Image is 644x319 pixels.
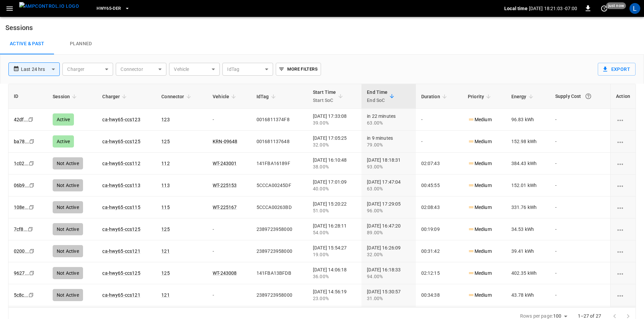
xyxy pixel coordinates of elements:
[416,175,462,196] td: 00:45:55
[468,204,492,211] p: Medium
[416,109,462,131] td: -
[251,262,307,284] td: 141FBA13BFDB
[468,92,493,101] span: Priority
[598,63,636,76] button: Export
[313,88,345,104] span: Start TimeStart SoC
[610,84,636,109] th: Action
[161,117,169,122] a: 123
[367,273,410,280] div: 94.00%
[102,92,129,101] span: Charger
[616,204,630,211] div: charging session options
[313,113,356,126] div: [DATE] 17:33:08
[506,153,550,175] td: 384.43 kWh
[313,207,356,214] div: 51.00%
[213,139,237,144] a: KRN-09648
[251,153,307,175] td: 141FBA16189F
[102,117,140,122] a: ca-hwy65-ccs123
[616,270,630,276] div: charging session options
[53,223,83,235] div: Not Active
[367,96,387,104] p: End SoC
[53,157,83,169] div: Not Active
[506,196,550,218] td: 331.76 kWh
[102,139,140,144] a: ca-hwy65-ccs125
[313,273,356,280] div: 36.00%
[313,295,356,302] div: 23.00%
[14,161,29,166] a: 1c02...
[599,3,610,14] button: set refresh interval
[313,229,356,236] div: 54.00%
[14,227,28,232] a: 7cf8...
[102,183,140,188] a: ca-hwy65-ccs113
[53,135,74,148] div: Active
[416,284,462,306] td: 00:34:38
[14,270,29,276] a: 9627...
[53,289,83,301] div: Not Active
[468,160,492,167] p: Medium
[367,163,410,170] div: 93.00%
[28,204,35,211] div: copy
[367,244,410,258] div: [DATE] 16:26:09
[102,292,140,298] a: ca-hwy65-ccs121
[367,201,410,214] div: [DATE] 17:29:05
[313,244,356,258] div: [DATE] 15:54:27
[629,3,640,14] div: profile-icon
[367,295,410,302] div: 31.00%
[582,90,594,102] button: The cost of your charging session based on your supply rates
[94,2,132,15] button: HWY65-DER
[207,109,251,131] td: -
[367,113,410,126] div: in 22 minutes
[550,131,610,153] td: -
[53,245,83,257] div: Not Active
[313,179,356,192] div: [DATE] 17:01:09
[19,2,79,10] img: ampcontrol.io logo
[251,240,307,262] td: 2389723958000
[313,157,356,170] div: [DATE] 16:10:48
[102,161,140,166] a: ca-hwy65-ccs112
[550,153,610,175] td: -
[468,138,492,145] p: Medium
[616,116,630,123] div: charging session options
[29,247,35,255] div: copy
[161,183,169,188] a: 113
[213,183,237,188] a: WT-225153
[161,292,169,298] a: 121
[416,196,462,218] td: 02:08:43
[313,288,356,302] div: [DATE] 14:56:19
[27,225,34,233] div: copy
[14,292,28,298] a: 5c8c...
[97,5,121,12] span: HWY65-DER
[506,262,550,284] td: 402.35 kWh
[251,109,307,131] td: 0016811374F8
[251,196,307,218] td: 5CCCA00263BD
[313,251,356,258] div: 19.00%
[468,182,492,189] p: Medium
[8,84,47,109] th: ID
[14,248,29,254] a: 0200...
[367,135,410,148] div: in 9 minutes
[29,182,35,189] div: copy
[54,33,108,55] a: Planned
[367,185,410,192] div: 63.00%
[616,292,630,298] div: charging session options
[367,207,410,214] div: 96.00%
[53,92,79,101] span: Session
[367,88,396,104] span: End TimeEnd SoC
[53,179,83,191] div: Not Active
[529,5,577,12] p: [DATE] 18:21:03 -07:00
[550,262,610,284] td: -
[102,248,140,254] a: ca-hwy65-ccs121
[213,161,237,166] a: WT-243001
[102,205,140,210] a: ca-hwy65-ccs115
[550,175,610,196] td: -
[468,116,492,123] p: Medium
[251,175,307,196] td: 5CCCA00245DF
[416,153,462,175] td: 02:07:43
[8,84,636,307] div: sessions table
[367,288,410,302] div: [DATE] 15:30:57
[313,141,356,148] div: 32.00%
[468,292,492,299] p: Medium
[213,205,237,210] a: WT-225167
[616,182,630,189] div: charging session options
[161,92,193,101] span: Connector
[367,141,410,148] div: 79.00%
